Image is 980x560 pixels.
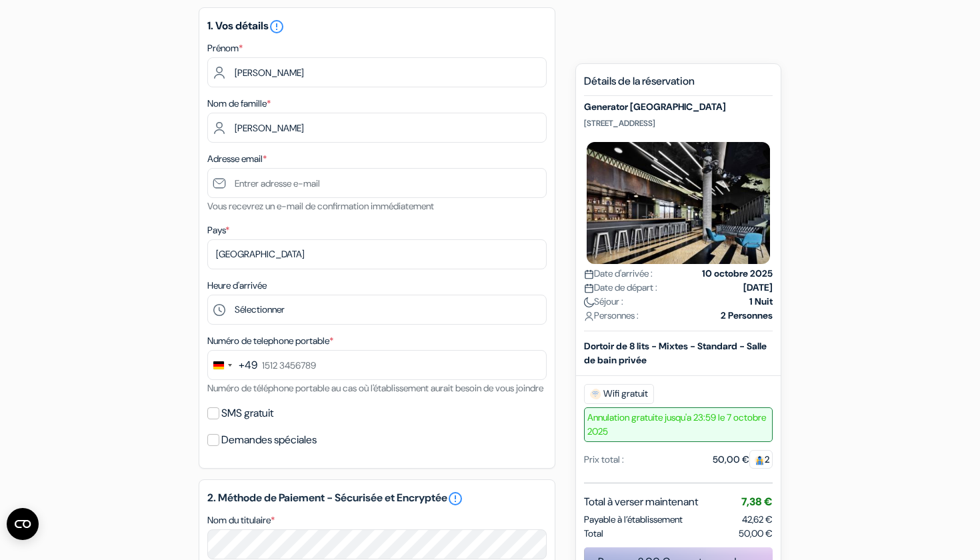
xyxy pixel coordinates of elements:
[749,295,773,309] strong: 1 Nuit
[741,495,773,509] span: 7,38 €
[207,168,547,198] input: Entrer adresse e-mail
[713,453,773,467] div: 50,00 €
[584,494,698,510] span: Total à verser maintenant
[584,407,773,442] span: Annulation gratuite jusqu'a 23:59 le 7 octobre 2025
[584,453,624,467] div: Prix total :
[207,19,547,35] h5: 1. Vos détails
[742,513,773,525] span: 42,62 €
[584,311,594,321] img: user_icon.svg
[584,295,623,309] span: Séjour :
[584,384,654,404] span: Wifi gratuit
[269,19,285,33] a: error_outline
[447,491,463,507] a: error_outline
[584,297,594,307] img: moon.svg
[239,357,257,373] div: +49
[207,200,434,212] small: Vous recevrez un e-mail de confirmation immédiatement
[584,281,657,295] span: Date de départ :
[755,455,765,465] img: guest.svg
[207,513,275,527] label: Nom du titulaire
[207,97,271,111] label: Nom de famille
[584,340,767,366] b: Dortoir de 8 lits - Mixtes - Standard - Salle de bain privée
[590,389,601,399] img: free_wifi.svg
[207,279,267,293] label: Heure d'arrivée
[749,450,773,469] span: 2
[207,334,333,348] label: Numéro de telephone portable
[208,351,257,379] button: Change country, selected Germany (+49)
[584,513,683,527] span: Payable à l’établissement
[207,223,229,237] label: Pays
[221,431,317,449] label: Demandes spéciales
[584,101,773,113] h5: Generator [GEOGRAPHIC_DATA]
[584,527,603,541] span: Total
[207,41,243,55] label: Prénom
[207,382,543,394] small: Numéro de téléphone portable au cas où l'établissement aurait besoin de vous joindre
[584,118,773,129] p: [STREET_ADDRESS]
[702,267,773,281] strong: 10 octobre 2025
[207,152,267,166] label: Adresse email
[207,113,547,143] input: Entrer le nom de famille
[584,75,773,96] h5: Détails de la réservation
[207,350,547,380] input: 1512 3456789
[739,527,773,541] span: 50,00 €
[721,309,773,323] strong: 2 Personnes
[743,281,773,295] strong: [DATE]
[584,309,639,323] span: Personnes :
[584,267,653,281] span: Date d'arrivée :
[207,491,547,507] h5: 2. Méthode de Paiement - Sécurisée et Encryptée
[584,269,594,279] img: calendar.svg
[221,404,273,423] label: SMS gratuit
[207,57,547,87] input: Entrez votre prénom
[584,283,594,293] img: calendar.svg
[7,508,39,540] button: Ouvrir le widget CMP
[269,19,285,35] i: error_outline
